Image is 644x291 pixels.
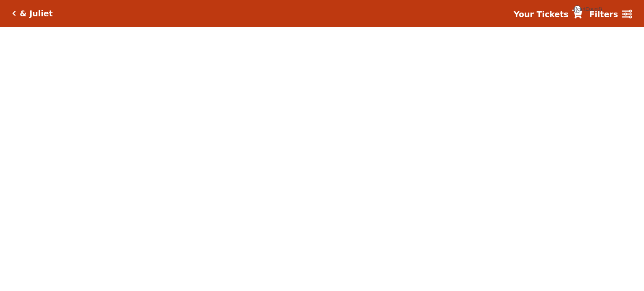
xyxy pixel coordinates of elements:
[574,5,581,13] span: {{cartCount}}
[589,8,632,21] a: Filters
[589,10,618,19] strong: Filters
[20,9,53,18] h5: & Juliet
[12,10,16,16] a: Click here to go back to filters
[514,8,582,21] a: Your Tickets {{cartCount}}
[514,10,569,19] strong: Your Tickets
